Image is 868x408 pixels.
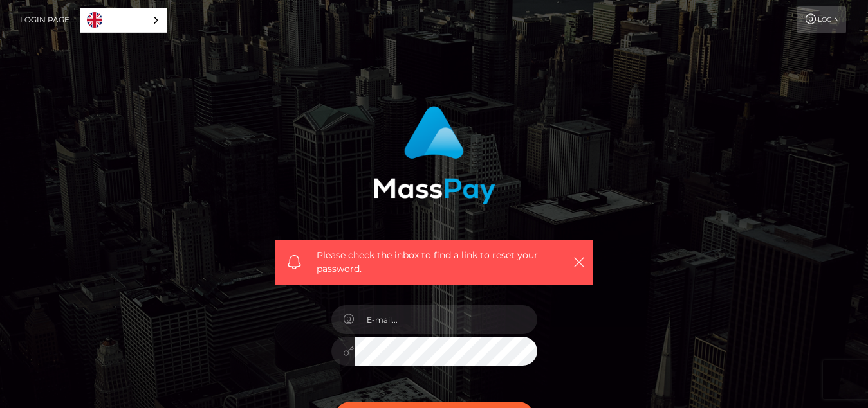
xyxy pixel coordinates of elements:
[317,249,551,276] span: Please check the inbox to find a link to reset your password.
[797,6,846,33] a: Login
[20,6,69,33] a: Login Page
[80,8,167,32] a: English
[80,8,167,33] aside: Language selected: English
[355,305,537,334] input: E-mail...
[373,106,495,204] img: MassPay Login
[80,8,167,33] div: Language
